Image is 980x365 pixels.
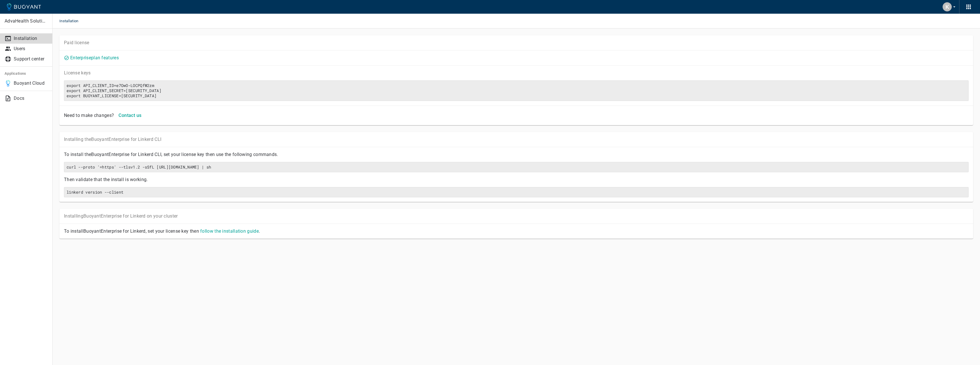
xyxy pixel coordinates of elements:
p: AdvaHealth Solutions [5,18,48,24]
h5: Applications [5,71,48,76]
h6: export API_CLIENT_ID=e7OwO-LOCPQfW2zmexport API_CLIENT_SECRET=[SECURITY_DATA]export BUOYANT_LICEN... [67,83,966,98]
p: License key s [64,70,969,76]
p: To install Buoyant Enterprise for Linkerd, set your license key then . [64,228,969,234]
button: Contact us [116,110,144,121]
p: Users [14,46,48,52]
div: Need to make changes? [62,110,114,118]
a: Enterpriseplan features [70,55,119,60]
h6: linkerd version --client [67,190,966,195]
p: To install the Buoyant Enterprise for Linkerd CLI, set your license key then use the following co... [64,152,969,157]
p: Then validate that the install is working. [64,177,969,182]
p: Docs [14,96,48,101]
a: follow the installation guide [200,228,259,234]
div: K [943,2,952,11]
p: Buoyant Cloud [14,80,48,86]
p: Installation [14,36,48,41]
a: Contact us [116,112,144,118]
p: Paid license [64,40,969,46]
h4: Contact us [119,113,141,118]
p: Installing the Buoyant Enterprise for Linkerd CLI [64,137,969,142]
p: Support center [14,56,48,62]
h6: curl --proto '=https' --tlsv1.2 -sSfL [URL][DOMAIN_NAME] | sh [67,165,966,170]
p: Installing Buoyant Enterprise for Linkerd on your cluster [64,213,969,219]
span: Installation [59,14,85,29]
